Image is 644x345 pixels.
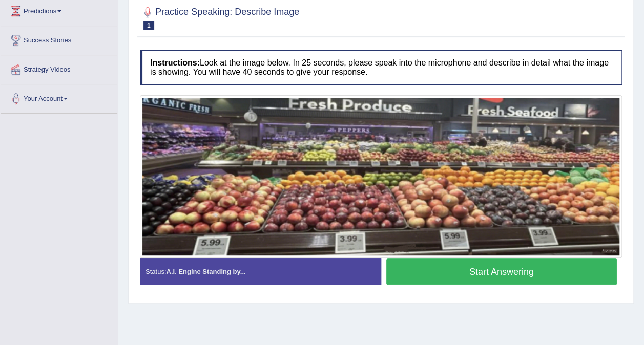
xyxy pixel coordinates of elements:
button: Start Answering [386,258,617,285]
h2: Practice Speaking: Describe Image [140,5,299,30]
span: 1 [143,21,154,30]
a: Your Account [1,84,117,110]
b: Instructions: [150,58,200,67]
strong: A.I. Engine Standing by... [166,268,245,275]
a: Success Stories [1,26,117,52]
h4: Look at the image below. In 25 seconds, please speak into the microphone and describe in detail w... [140,50,622,84]
a: Strategy Videos [1,55,117,81]
div: Status: [140,258,381,285]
